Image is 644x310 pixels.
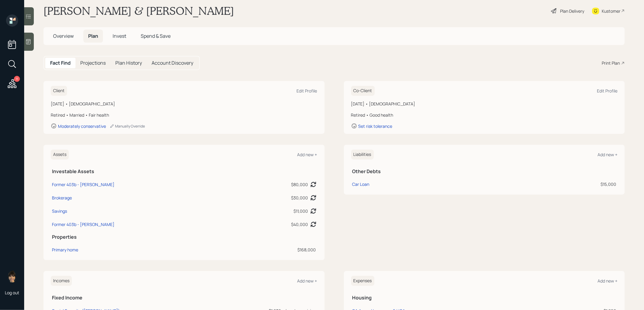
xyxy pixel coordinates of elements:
[491,181,616,187] div: $15,000
[352,295,617,301] h5: Housing
[291,221,308,228] div: $40,000
[51,112,317,118] div: Retired • Married • Fair health
[51,276,72,286] h6: Incomes
[52,169,316,174] h5: Investable Assets
[602,8,620,14] div: Kustomer
[50,60,71,66] h5: Fact Find
[597,88,617,94] div: Edit Profile
[351,101,618,107] div: [DATE] • [DEMOGRAPHIC_DATA]
[351,86,375,96] h6: Co-Client
[240,247,316,253] div: $168,000
[14,76,20,82] div: 11
[152,60,193,66] h5: Account Discovery
[598,152,617,157] div: Add new +
[297,152,317,157] div: Add new +
[52,208,67,214] div: Savings
[294,208,308,214] div: $11,000
[598,278,617,284] div: Add new +
[291,195,308,201] div: $30,000
[51,101,317,107] div: [DATE] • [DEMOGRAPHIC_DATA]
[52,195,72,201] div: Brokerage
[351,150,374,160] h6: Liabilities
[352,169,617,174] h5: Other Debts
[602,60,620,66] div: Print Plan
[351,112,618,118] div: Retired • Good health
[58,123,106,129] div: Moderately conservative
[141,33,171,39] span: Spend & Save
[115,60,142,66] h5: Plan History
[113,33,126,39] span: Invest
[52,221,114,228] div: Former 403b - [PERSON_NAME]
[52,295,316,301] h5: Fixed Income
[52,181,114,188] div: Former 403b - [PERSON_NAME]
[52,234,316,240] h5: Properties
[110,124,145,129] div: Manually Override
[80,60,106,66] h5: Projections
[51,86,67,96] h6: Client
[358,123,392,129] div: Set risk tolerance
[6,270,18,283] img: treva-nostdahl-headshot.png
[52,247,78,253] div: Primary home
[560,8,584,14] div: Plan Delivery
[297,88,317,94] div: Edit Profile
[51,150,69,160] h6: Assets
[53,33,74,39] span: Overview
[5,290,19,295] div: Log out
[351,276,374,286] h6: Expenses
[352,181,370,187] div: Car Loan
[297,278,317,284] div: Add new +
[88,33,98,39] span: Plan
[291,181,308,188] div: $80,000
[43,4,234,18] h1: [PERSON_NAME] & [PERSON_NAME]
